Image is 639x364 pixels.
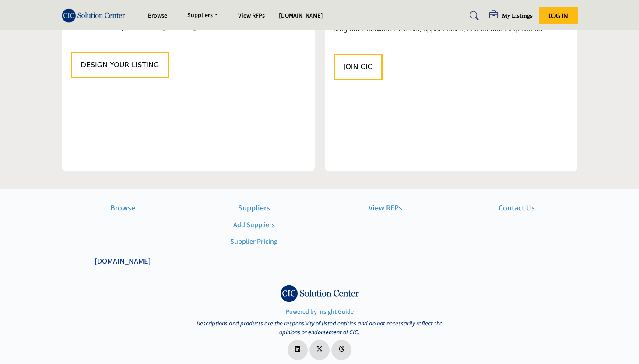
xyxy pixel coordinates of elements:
[331,340,351,360] a: Threads Link
[456,202,578,214] a: Contact Us
[324,202,446,214] a: View RFPs
[539,7,578,24] button: Log In
[230,237,277,246] a: Supplier Pricing
[71,24,213,31] span: Take the first step and create your listing now.
[279,11,323,20] a: [DOMAIN_NAME]
[288,340,308,360] a: LinkedIn Link
[81,61,159,69] span: Design Your Listing
[309,340,330,360] a: Twitter Link
[280,285,359,302] img: No Site Logo
[502,11,533,19] h5: My Listings
[62,202,184,214] a: Browse
[193,202,315,214] a: Suppliers
[286,308,354,316] a: Powered by Insight Guide
[62,255,184,267] a: [DOMAIN_NAME]
[334,4,552,33] span: CIC offers a wide array of services and benefits exclusively for CIC members, which vary by membe...
[62,8,130,23] img: Site Logo
[334,54,383,80] button: Join CIC
[148,11,167,20] a: Browse
[548,12,568,19] span: Log In
[181,10,224,22] a: Suppliers
[233,220,275,230] a: Add Suppliers
[344,63,372,71] span: Join CIC
[238,11,265,20] a: View RFPs
[71,52,169,78] button: Design Your Listing
[197,319,442,337] em: Descriptions and products are the responsivity of listed entities and do not necessarily reflect ...
[489,10,533,21] div: My Listings
[461,9,485,23] a: Search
